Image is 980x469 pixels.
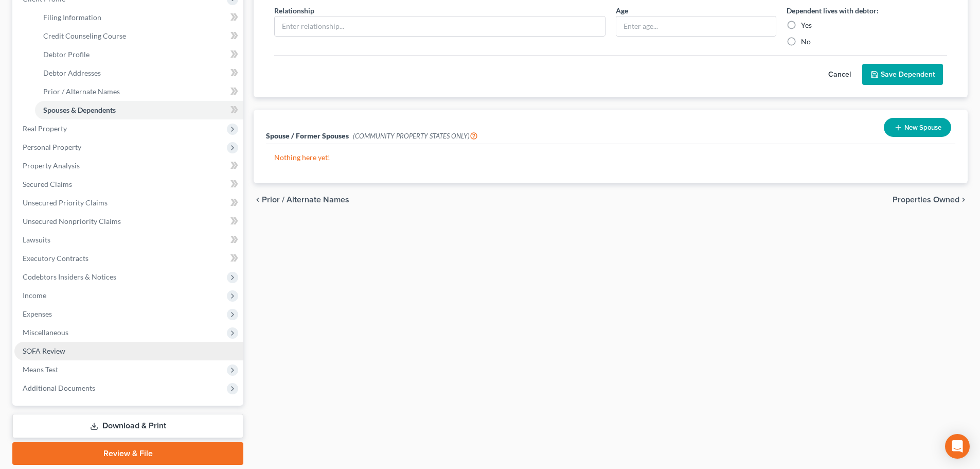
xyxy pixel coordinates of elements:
span: Relationship [274,6,314,15]
a: Lawsuits [14,231,243,249]
span: Prior / Alternate Names [262,196,349,204]
span: Spouses & Dependents [43,106,116,114]
span: Credit Counseling Course [43,31,126,40]
a: Review & File [12,442,243,465]
span: SOFA Review [23,346,65,355]
span: Executory Contracts [23,254,88,263]
span: Codebtors Insiders & Notices [23,272,116,281]
span: Secured Claims [23,180,72,188]
input: Enter age... [616,16,776,36]
span: Property Analysis [23,161,80,170]
a: Unsecured Priority Claims [14,194,243,212]
p: Nothing here yet! [274,152,947,163]
a: Download & Print [12,414,243,438]
label: No [801,37,811,47]
i: chevron_right [959,196,968,204]
a: Prior / Alternate Names [35,82,243,101]
a: Debtor Addresses [35,64,243,82]
a: Executory Contracts [14,249,243,268]
span: Means Test [23,365,58,374]
span: Miscellaneous [23,328,68,337]
span: Lawsuits [23,235,50,244]
a: SOFA Review [14,342,243,360]
span: Expenses [23,309,52,318]
a: Spouses & Dependents [35,101,243,119]
span: Spouse / Former Spouses [266,131,349,140]
button: Cancel [817,64,862,85]
span: Debtor Addresses [43,68,101,77]
span: Income [23,291,46,300]
button: Save Dependent [862,64,943,85]
i: chevron_left [254,196,262,204]
button: chevron_left Prior / Alternate Names [254,196,349,204]
span: Properties Owned [893,196,959,204]
a: Debtor Profile [35,45,243,64]
a: Credit Counseling Course [35,27,243,45]
a: Property Analysis [14,157,243,175]
span: (COMMUNITY PROPERTY STATES ONLY) [353,132,478,140]
span: Filing Information [43,13,101,22]
span: Personal Property [23,143,81,151]
button: New Spouse [884,118,951,137]
label: Dependent lives with debtor: [787,5,879,16]
span: Additional Documents [23,384,95,392]
span: Unsecured Priority Claims [23,198,108,207]
span: Prior / Alternate Names [43,87,120,96]
div: Open Intercom Messenger [945,434,970,459]
a: Unsecured Nonpriority Claims [14,212,243,231]
a: Filing Information [35,8,243,27]
input: Enter relationship... [275,16,605,36]
span: Real Property [23,124,67,133]
button: Properties Owned chevron_right [893,196,968,204]
span: Unsecured Nonpriority Claims [23,217,121,225]
a: Secured Claims [14,175,243,194]
label: Age [616,5,628,16]
label: Yes [801,20,812,30]
span: Debtor Profile [43,50,90,59]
